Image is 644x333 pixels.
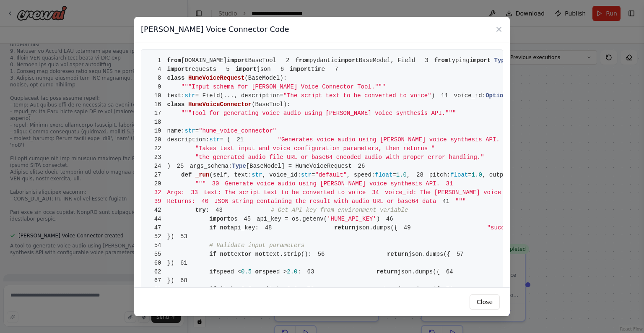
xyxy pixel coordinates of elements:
[209,251,216,258] span: if
[195,92,283,99] span: = Field(..., description=
[280,75,287,81] span: ):
[241,268,252,275] span: 0.5
[262,286,287,293] span: pitch >
[355,224,397,231] span: json.dumps({
[148,260,174,266] span: })
[167,75,185,81] span: class
[338,57,358,64] span: import
[252,172,262,178] span: str
[352,162,371,171] span: 26
[347,172,375,178] span: , speed:
[408,251,450,258] span: json.dumps({
[148,276,167,285] span: 67
[231,251,245,258] span: text
[206,207,209,213] span: :
[448,57,469,64] span: typing
[195,197,215,206] span: 40
[181,57,227,64] span: [DOMAIN_NAME]
[167,57,182,64] span: from
[231,224,259,231] span: api_key:
[148,189,185,196] span: Args:
[188,75,244,81] span: HumeVoiceRequest
[167,101,185,108] span: class
[450,172,468,178] span: float
[148,259,167,268] span: 60
[455,198,466,205] span: """
[209,224,216,231] span: if
[195,145,435,152] span: "Takes text input and voice configuration parameters, then returns "
[148,74,167,83] span: 8
[472,172,482,178] span: 1.0
[148,224,167,232] span: 47
[209,172,213,178] span: (
[148,198,195,205] span: Returns:
[309,57,338,64] span: pydantic
[397,286,440,293] span: json.dumps({
[148,162,167,171] span: 24
[195,198,436,205] span: JSON string containing the result with audio URL or base64 data
[325,65,344,74] span: 7
[278,136,506,143] span: "Generates voice audio using [PERSON_NAME] voice synthesis API. "
[366,188,385,197] span: 34
[209,286,216,293] span: if
[397,224,417,232] span: 49
[248,75,280,81] span: BaseModel
[220,136,231,143] span: = (
[209,268,216,275] span: if
[181,172,192,178] span: def
[397,268,440,275] span: json.dumps({
[148,109,167,118] span: 17
[244,75,248,81] span: (
[213,172,252,178] span: self, text:
[148,171,167,180] span: 27
[377,268,397,275] span: return
[415,56,434,65] span: 3
[450,250,470,259] span: 57
[209,206,229,215] span: 43
[315,172,347,178] span: "default"
[148,100,167,109] span: 16
[148,188,167,197] span: 32
[276,56,296,65] span: 2
[148,65,167,74] span: 4
[148,127,167,135] span: 19
[262,268,287,275] span: speed >
[185,127,195,134] span: str
[470,294,500,310] button: Close
[287,286,297,293] span: 2.0
[148,135,167,144] span: 20
[206,180,440,187] span: Generate voice audio using [PERSON_NAME] voice synthesis API.
[431,92,435,99] span: )
[440,285,459,294] span: 71
[216,286,241,293] span: pitch <
[487,224,519,231] span: "success"
[236,66,257,73] span: import
[195,180,206,187] span: """
[167,66,188,73] span: import
[257,66,271,73] span: json
[199,127,276,134] span: "hume_voice_connector"
[312,250,331,259] span: 56
[195,207,206,213] span: try
[148,56,167,65] span: 1
[271,65,290,74] span: 6
[148,197,167,206] span: 39
[195,127,199,134] span: =
[482,172,538,178] span: , output_format:
[148,233,174,240] span: })
[429,172,450,178] span: pitch:
[227,57,248,64] span: import
[244,251,252,258] span: or
[148,144,167,153] span: 22
[287,268,297,275] span: 2.0
[148,83,167,91] span: 9
[148,163,171,169] span: )
[188,101,252,108] span: HumeVoiceConnector
[436,197,456,206] span: 41
[262,172,301,178] span: , voice_id:
[167,136,210,143] span: description:
[255,101,283,108] span: BaseTool
[454,92,486,99] span: voice_id:
[195,172,210,178] span: _run
[266,251,312,258] span: text.strip():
